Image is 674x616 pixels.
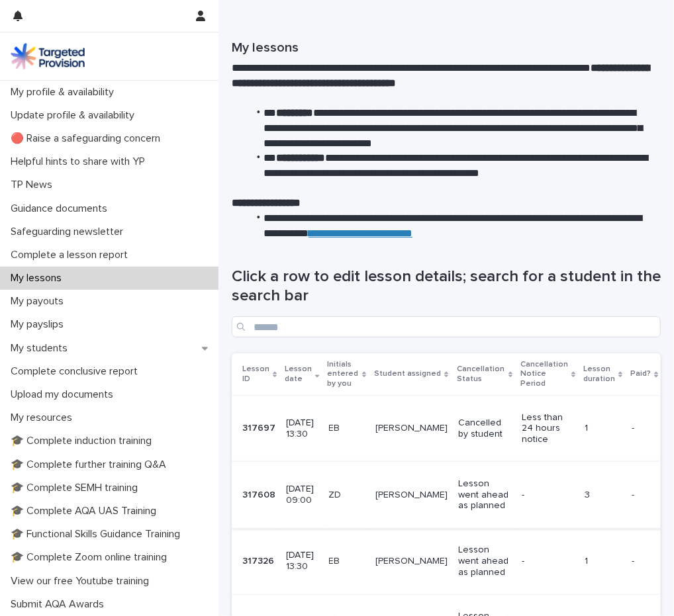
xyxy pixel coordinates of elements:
p: My payouts [5,295,74,308]
p: Helpful hints to share with YP [5,155,156,168]
p: 🎓 Complete further training Q&A [5,459,177,471]
p: 317697 [242,420,278,434]
p: My payslips [5,318,74,331]
h1: My lessons [232,40,651,56]
p: [PERSON_NAME] [375,490,448,501]
p: 🎓 Functional Skills Guidance Training [5,528,191,541]
p: ZD [329,490,365,501]
p: TP News [5,179,63,191]
p: EB [329,556,365,567]
p: Guidance documents [5,202,118,215]
p: Cancellation Notice Period [520,357,568,391]
p: Cancellation Status [457,362,505,386]
p: Update profile & availability [5,109,145,122]
p: My lessons [5,272,72,285]
p: 1 [585,423,621,434]
p: - [632,487,637,501]
h1: Click a row to edit lesson details; search for a student in the search bar [232,267,661,306]
p: My resources [5,412,83,424]
p: Less than 24 hours notice [522,412,574,445]
p: 🎓 Complete induction training [5,435,162,447]
p: Complete conclusive report [5,365,148,378]
p: 317608 [242,487,278,501]
p: Paid? [630,367,651,381]
p: Submit AQA Awards [5,598,115,611]
p: Lesson went ahead as planned [458,545,511,578]
p: - [522,490,574,501]
p: 1 [585,556,621,567]
p: Lesson duration [583,362,615,386]
p: My profile & availability [5,86,124,99]
p: - [632,553,637,567]
p: [DATE] 13:30 [286,418,318,440]
p: Lesson date [285,362,312,386]
p: Lesson went ahead as planned [458,478,511,511]
p: [PERSON_NAME] [375,556,448,567]
p: Safeguarding newsletter [5,226,134,238]
p: [PERSON_NAME] [375,423,448,434]
input: Search [232,316,661,337]
p: 🎓 Complete Zoom online training [5,551,177,564]
p: Lesson ID [242,362,269,386]
p: Initials entered by you [328,357,359,391]
p: Upload my documents [5,388,124,401]
p: View our free Youtube training [5,575,160,588]
p: [DATE] 09:00 [286,484,318,506]
p: - [522,556,574,567]
p: Cancelled by student [458,418,511,440]
p: 🎓 Complete SEMH training [5,482,148,494]
p: EB [329,423,365,434]
p: [DATE] 13:30 [286,550,318,572]
img: M5nRWzHhSzIhMunXDL62 [11,43,85,69]
p: 317326 [242,553,277,567]
p: - [632,420,637,434]
p: My students [5,342,78,355]
p: 3 [585,490,621,501]
p: 🔴 Raise a safeguarding concern [5,132,171,145]
p: Student assigned [374,367,441,381]
p: 🎓 Complete AQA UAS Training [5,505,167,517]
p: Complete a lesson report [5,249,138,261]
